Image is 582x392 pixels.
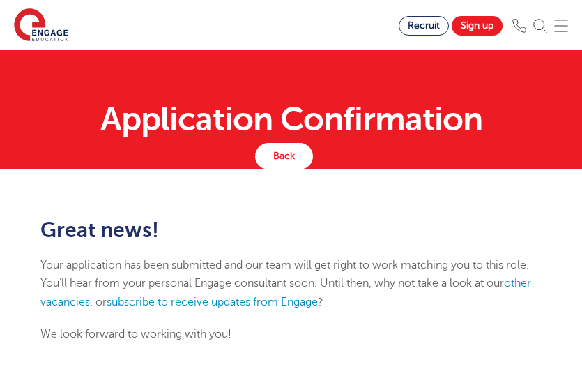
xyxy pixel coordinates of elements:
a: Recruit [399,16,449,36]
img: Engage Education [14,8,68,43]
h1: Application Confirmation [40,103,542,136]
img: Search [533,19,547,33]
h2: Great news! [40,218,542,242]
p: We look forward to working with you! [40,325,542,343]
a: Back [255,143,313,169]
a: Sign up [452,16,503,36]
span: Recruit [408,20,440,31]
a: subscribe to receive updates from Engage [107,296,318,308]
p: Your application has been submitted and our team will get right to work matching you to this role... [40,256,542,311]
img: Phone [512,19,526,33]
img: Mobile Menu [554,19,568,33]
a: other vacancies [40,277,531,308]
